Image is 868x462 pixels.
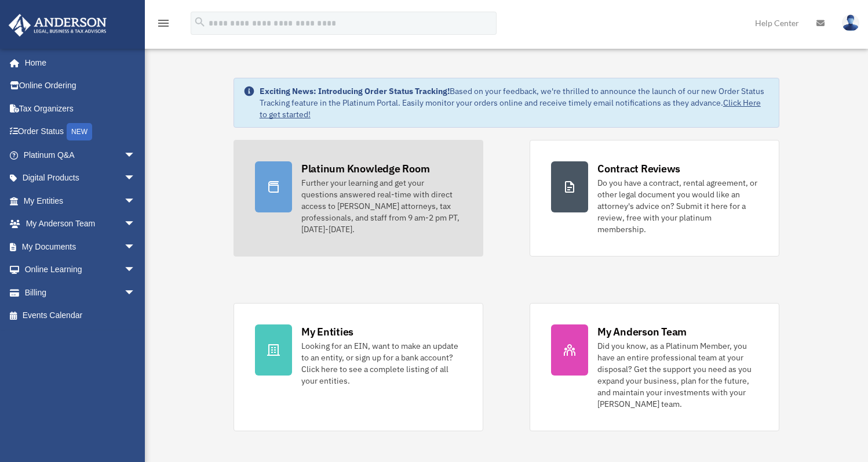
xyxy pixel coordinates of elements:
a: Contract Reviews Do you have a contract, rental agreement, or other legal document you would like... [530,140,779,257]
a: Home [8,51,147,74]
strong: Exciting News: Introducing Order Status Tracking! [260,86,450,96]
span: arrow_drop_down [124,189,147,213]
span: arrow_drop_down [124,143,147,167]
a: Digital Productsarrow_drop_down [8,167,153,190]
span: arrow_drop_down [124,212,147,236]
a: Online Ordering [8,74,153,98]
a: Online Learningarrow_drop_down [8,258,153,281]
a: My Anderson Team Did you know, as a Platinum Member, you have an entire professional team at your... [530,303,779,431]
a: My Anderson Teamarrow_drop_down [8,212,153,236]
span: arrow_drop_down [124,167,147,190]
a: Billingarrow_drop_down [8,281,153,304]
div: Contract Reviews [597,161,680,176]
div: NEW [67,123,92,140]
span: arrow_drop_down [124,235,147,259]
a: My Entities Looking for an EIN, want to make an update to an entity, or sign up for a bank accoun... [234,303,483,431]
a: Platinum Q&Aarrow_drop_down [8,143,153,167]
div: Do you have a contract, rental agreement, or other legal document you would like an attorney's ad... [597,177,758,235]
div: Based on your feedback, we're thrilled to announce the launch of our new Order Status Tracking fe... [260,85,769,120]
div: My Anderson Team [597,324,687,339]
img: User Pic [842,15,859,31]
div: Looking for an EIN, want to make an update to an entity, or sign up for a bank account? Click her... [301,340,462,387]
a: My Entitiesarrow_drop_down [8,189,153,212]
a: Tax Organizers [8,97,153,120]
a: Events Calendar [8,304,153,327]
i: search [194,16,206,28]
a: Order StatusNEW [8,120,153,144]
a: menu [156,20,170,30]
span: arrow_drop_down [124,258,147,282]
a: Platinum Knowledge Room Further your learning and get your questions answered real-time with dire... [234,140,483,257]
div: Did you know, as a Platinum Member, you have an entire professional team at your disposal? Get th... [597,340,758,410]
img: Anderson Advisors Platinum Portal [5,14,110,37]
div: Further your learning and get your questions answered real-time with direct access to [PERSON_NAM... [301,177,462,235]
span: arrow_drop_down [124,281,147,305]
div: Platinum Knowledge Room [301,161,430,176]
i: menu [156,16,170,30]
a: Click Here to get started! [260,98,761,120]
div: My Entities [301,324,353,339]
a: My Documentsarrow_drop_down [8,235,153,258]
